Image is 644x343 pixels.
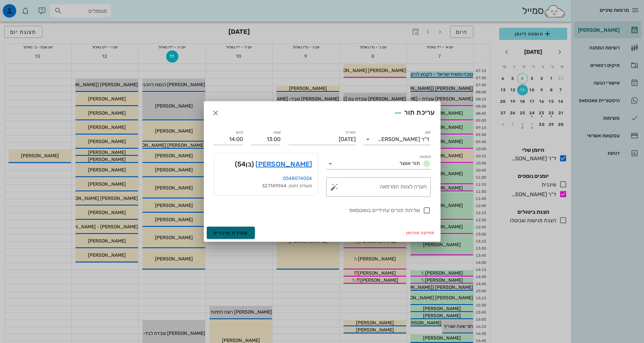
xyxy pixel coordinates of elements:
label: יומן [425,130,431,135]
span: מחיקה מהיומן [406,230,435,235]
button: שמירת שינויים [207,227,255,239]
a: [PERSON_NAME] [256,159,312,169]
label: שליחת תורים עתידיים בוואטסאפ [214,207,420,214]
span: (בן ) [235,159,254,169]
div: יומןד"ר [PERSON_NAME] [364,134,431,145]
div: תעודת זהות: 327149944 [219,182,312,190]
div: עריכת תור [392,107,435,119]
a: 0548074054 [283,176,312,181]
span: 54 [237,160,246,168]
label: סטטוס [420,154,431,159]
span: תור אושר [399,160,420,166]
label: סיום [236,130,243,135]
label: תאריך [345,130,356,135]
div: ד"ר [PERSON_NAME] [378,136,429,142]
label: שעה [273,130,281,135]
span: שמירת שינויים [214,230,248,236]
div: סטטוסתור אושר [326,158,431,169]
button: מחיקה מהיומן [403,228,438,237]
